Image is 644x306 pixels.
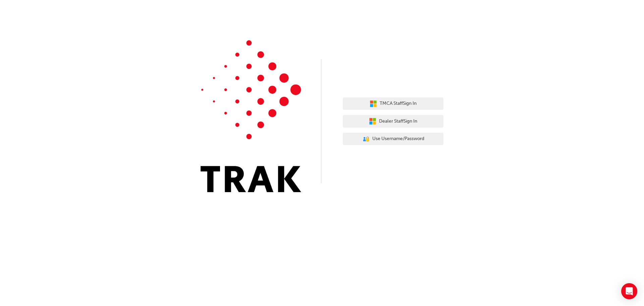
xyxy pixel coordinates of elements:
div: Open Intercom Messenger [621,283,637,299]
span: Dealer Staff Sign In [379,118,417,125]
span: TMCA Staff Sign In [380,100,417,107]
button: Dealer StaffSign In [343,115,443,128]
button: TMCA StaffSign In [343,97,443,110]
button: Use Username/Password [343,133,443,145]
span: Use Username/Password [372,135,424,143]
img: Trak [201,40,301,192]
